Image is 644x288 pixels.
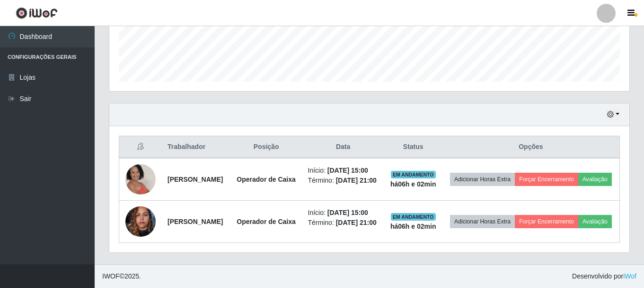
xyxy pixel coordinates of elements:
time: [DATE] 21:00 [336,177,377,184]
button: Avaliação [578,173,612,186]
img: 1734465947432.jpeg [125,201,156,242]
button: Adicionar Horas Extra [450,215,515,228]
time: [DATE] 21:00 [336,219,377,226]
th: Posição [230,136,302,158]
th: Trabalhador [162,136,230,158]
li: Término: [308,176,379,186]
img: CoreUI Logo [16,7,58,19]
button: Forçar Encerramento [515,173,578,186]
strong: há 06 h e 02 min [390,180,436,188]
strong: [PERSON_NAME] [168,176,223,183]
time: [DATE] 15:00 [327,167,368,174]
strong: [PERSON_NAME] [168,218,223,225]
strong: Operador de Caixa [237,218,296,225]
li: Início: [308,166,379,176]
th: Data [302,136,384,158]
span: EM ANDAMENTO [391,213,436,221]
li: Início: [308,208,379,218]
span: EM ANDAMENTO [391,171,436,178]
th: Status [384,136,442,158]
li: Término: [308,218,379,228]
strong: Operador de Caixa [237,176,296,183]
button: Forçar Encerramento [515,215,578,228]
span: Desenvolvido por [572,271,636,281]
time: [DATE] 15:00 [327,209,368,216]
th: Opções [442,136,620,158]
button: Avaliação [578,215,612,228]
span: IWOF [102,272,120,280]
button: Adicionar Horas Extra [450,173,515,186]
span: © 2025 . [102,271,141,281]
img: 1689018111072.jpeg [125,158,156,201]
strong: há 06 h e 02 min [390,223,436,230]
a: iWof [623,272,636,280]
